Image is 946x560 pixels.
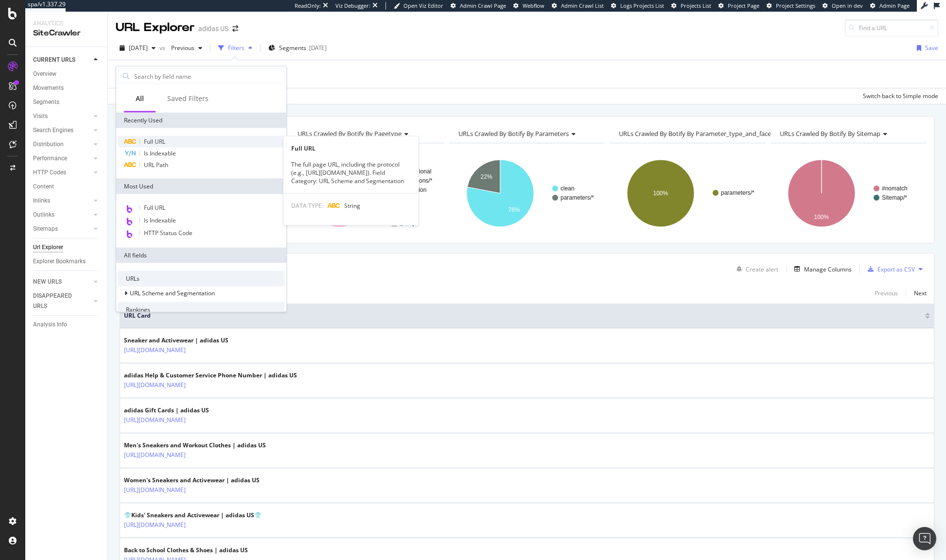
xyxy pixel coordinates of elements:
[144,229,193,237] span: HTTP Status Code
[118,302,284,318] div: Rankings
[523,2,544,9] span: Webflow
[144,204,165,212] span: Full URL
[882,185,908,192] text: #nomatch
[214,40,256,56] button: Filters
[451,2,506,10] a: Admin Crawl Page
[771,151,925,236] div: A chart.
[33,139,64,150] div: Distribution
[295,2,321,10] div: ReadOnly:
[480,173,492,180] text: 22%
[33,320,67,330] div: Analysis Info
[124,485,186,495] a: [URL][DOMAIN_NAME]
[33,196,50,206] div: Inlinks
[33,224,91,234] a: Sitemaps
[33,111,48,121] div: Visits
[33,291,82,311] div: DISAPPEARED URLS
[33,97,101,107] a: Segments
[124,311,923,320] span: URL Card
[33,182,101,192] a: Content
[875,289,898,297] div: Previous
[681,2,711,9] span: Projects List
[33,320,101,330] a: Analysis Info
[790,263,852,275] button: Manage Columns
[33,69,101,79] a: Overview
[33,111,91,121] a: Visits
[458,129,569,138] span: URLs Crawled By Botify By parameters
[124,450,186,460] a: [URL][DOMAIN_NAME]
[136,94,144,103] div: All
[780,129,880,138] span: URLs Crawled By Botify By sitemap
[296,126,436,141] h4: URLs Crawled By Botify By pagetype
[33,256,101,267] a: Explorer Bookmarks
[116,248,286,263] div: All fields
[279,44,306,52] span: Segments
[746,265,778,273] div: Create alert
[33,210,91,220] a: Outlinks
[721,189,754,196] text: parameters/*
[33,277,91,287] a: NEW URLS
[33,153,67,164] div: Performance
[804,265,852,273] div: Manage Columns
[767,2,815,10] a: Project Settings
[863,92,938,100] div: Switch back to Simple mode
[232,25,238,32] div: arrow-right-arrow-left
[124,371,297,380] div: adidas Help & Customer Service Phone Number | adidas US
[33,139,91,150] a: Distribution
[124,415,186,425] a: [URL][DOMAIN_NAME]
[877,265,915,273] div: Export as CSV
[228,44,245,52] div: Filters
[552,2,604,10] a: Admin Crawl List
[864,261,915,277] button: Export as CSV
[144,137,165,146] span: Full URL
[875,287,898,299] button: Previous
[33,168,66,178] div: HTTP Codes
[33,28,100,39] div: SiteCrawler
[832,2,863,9] span: Open in dev
[283,160,419,185] div: The full page URL, including the protocol (e.g., [URL][DOMAIN_NAME]). Field Category: URL Scheme ...
[456,126,596,141] h4: URLs Crawled By Botify By parameters
[508,206,520,213] text: 78%
[671,2,711,10] a: Projects List
[33,153,91,164] a: Performance
[33,83,64,93] div: Movements
[283,144,419,153] div: Full URL
[116,113,286,128] div: Recently Used
[288,151,443,236] div: A chart.
[116,40,159,56] button: [DATE]
[144,216,176,224] span: Is Indexable
[619,129,776,138] span: URLs Crawled By Botify By parameter_type_and_facets
[925,44,938,52] div: Save
[335,2,370,10] div: Viz Debugger:
[33,196,91,206] a: Inlinks
[33,69,56,79] div: Overview
[728,2,759,9] span: Project Page
[733,261,778,277] button: Create alert
[33,182,54,192] div: Content
[124,441,266,450] div: Men's Sneakers and Workout Clothes | adidas US
[33,55,75,65] div: CURRENT URLS
[823,2,863,10] a: Open in dev
[653,190,668,197] text: 100%
[776,2,815,9] span: Project Settings
[33,256,86,267] div: Explorer Bookmarks
[116,179,286,194] div: Most Used
[124,520,186,530] a: [URL][DOMAIN_NAME]
[845,19,938,36] input: Find a URL
[33,83,101,93] a: Movements
[124,406,228,415] div: adidas Gift Cards | adidas US
[124,476,260,485] div: Women's Sneakers and Activewear | adidas US
[620,2,664,9] span: Logs Projects List
[298,129,402,138] span: URLs Crawled By Botify By pagetype
[882,194,907,201] text: Sitemap/*
[33,97,59,107] div: Segments
[124,546,248,555] div: Back to School Clothes & Shoes | adidas US
[344,201,360,209] span: String
[914,289,927,297] div: Next
[870,2,910,10] a: Admin Page
[913,40,938,56] button: Save
[33,224,58,234] div: Sitemaps
[309,44,327,52] div: [DATE]
[129,44,148,52] span: 2025 Sep. 9th
[610,151,764,236] svg: A chart.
